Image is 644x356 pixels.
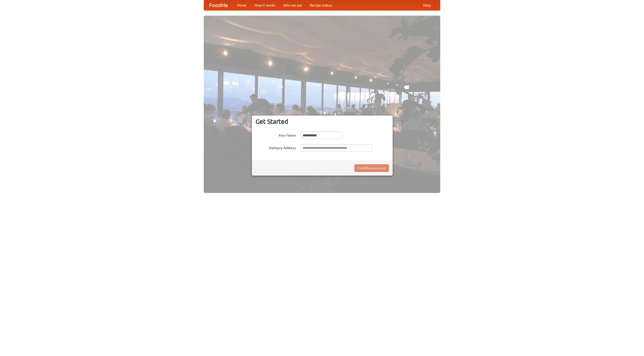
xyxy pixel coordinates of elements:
label: Delivery Address [256,144,296,150]
label: Your Name [256,132,296,138]
h3: Get Started [256,118,389,125]
a: FoodMe [204,0,233,10]
a: Who we are [279,0,306,10]
button: Find Restaurants! [354,164,389,172]
a: Home [233,0,251,10]
a: Help [419,0,435,10]
a: How it works [251,0,279,10]
a: Recipe videos [306,0,336,10]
